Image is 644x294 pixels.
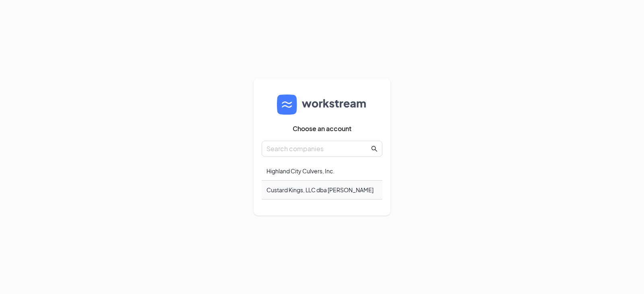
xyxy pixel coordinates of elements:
span: Choose an account [293,125,351,133]
input: Search companies [266,144,369,154]
div: Custard Kings, LLC dba [PERSON_NAME] [262,181,382,199]
span: search [371,146,378,152]
div: Highland City Culvers, Inc. [262,162,382,181]
img: logo [277,95,367,115]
